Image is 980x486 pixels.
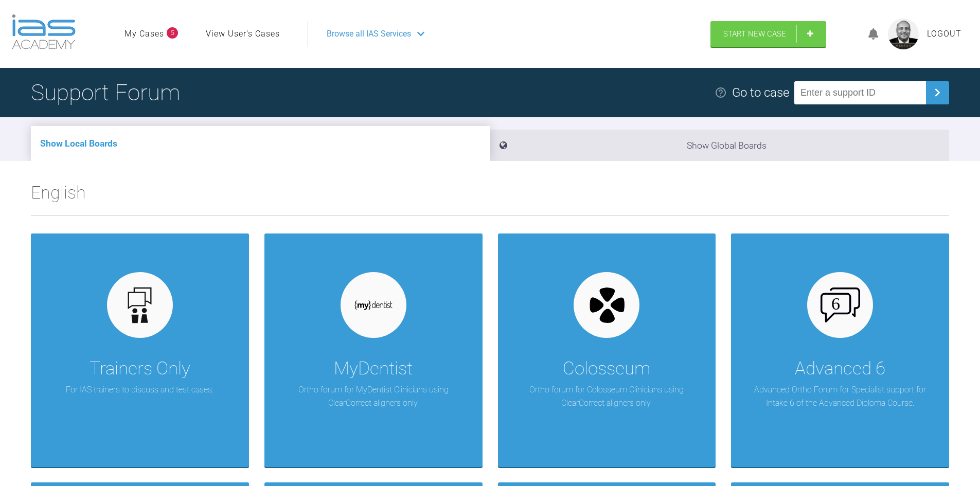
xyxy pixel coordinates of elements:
[31,178,949,215] h2: English
[821,287,860,322] img: advanced-6.cf6970cb.svg
[587,285,627,325] img: colosseum.3af2006a.svg
[90,354,190,383] div: Trainers Only
[31,75,180,111] h1: Support Forum
[723,29,786,39] span: Start New Case
[927,27,961,41] a: Logout
[120,285,159,325] img: default.3be3f38f.svg
[710,21,826,47] a: Start New Case
[732,83,789,102] div: Go to case
[353,300,393,311] img: mydentist.1050c378.svg
[206,27,280,41] a: View User's Cases
[731,233,949,467] a: Advanced 6Advanced Ortho Forum for Specialist support for Intake 6 of the Advanced Diploma Course.
[563,354,650,383] div: Colosseum
[715,86,727,99] img: help.e70b9f3d.svg
[929,84,946,101] img: chevronRight.28bd32b0.svg
[66,383,213,397] p: For IAS trainers to discuss and test cases.
[327,27,411,41] span: Browse all IAS Services
[746,383,934,409] p: Advanced Ortho Forum for Specialist support for Intake 6 of the Advanced Diploma Course.
[513,383,701,409] p: Ortho forum for Colosseum Clinicians using ClearCorrect aligners only.
[334,354,413,383] div: MyDentist
[12,14,76,49] img: logo-light.3e3ef733.png
[167,27,178,39] span: 5
[280,383,467,409] p: Ortho forum for MyDentist Clinicians using ClearCorrect aligners only.
[498,233,716,467] a: ColosseumOrtho forum for Colosseum Clinicians using ClearCorrect aligners only.
[795,354,885,383] div: Advanced 6
[124,27,164,41] a: My Cases
[31,233,249,467] a: Trainers OnlyFor IAS trainers to discuss and test cases.
[888,19,919,49] img: profile.png
[794,81,926,104] input: Enter a support ID
[490,130,950,161] li: Show Global Boards
[31,126,490,161] li: Show Local Boards
[264,233,483,467] a: MyDentistOrtho forum for MyDentist Clinicians using ClearCorrect aligners only.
